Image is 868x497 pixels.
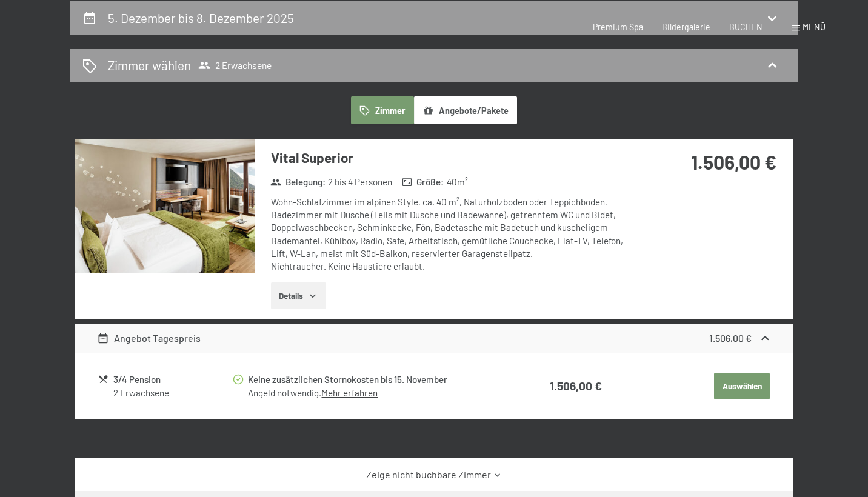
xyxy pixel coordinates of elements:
h2: 5. Dezember bis 8. Dezember 2025 [108,10,294,25]
span: 2 bis 4 Personen [328,176,392,188]
a: Mehr erfahren [321,387,378,398]
div: Wohn-Schlafzimmer im alpinen Style, ca. 40 m², Naturholzboden oder Teppichboden, Badezimmer mit D... [271,196,632,273]
h3: Vital Superior [271,148,632,167]
a: Premium Spa [593,22,643,32]
div: Keine zusätzlichen Stornokosten bis 15. November [248,373,500,387]
div: 3/4 Pension [113,373,232,387]
strong: 1.506,00 € [550,379,602,393]
button: Details [271,282,326,309]
h2: Zimmer wählen [108,56,191,74]
span: 40 m² [447,176,468,188]
span: 2 Erwachsene [198,59,272,72]
strong: 1.506,00 € [709,332,752,344]
strong: 1.506,00 € [691,150,776,173]
button: Zimmer [351,96,414,124]
div: Angeld notwendig. [248,387,500,399]
div: 2 Erwachsene [113,387,232,399]
a: Zeige nicht buchbare Zimmer [97,468,772,481]
div: Angebot Tagespreis [97,331,201,345]
strong: Größe : [402,176,444,188]
a: Bildergalerie [662,22,710,32]
a: BUCHEN [729,22,763,32]
img: mss_renderimg.php [75,139,255,273]
button: Angebote/Pakete [414,96,517,124]
span: Menü [803,22,826,32]
div: Angebot Tagespreis1.506,00 € [75,324,793,353]
button: Auswählen [714,373,770,399]
strong: Belegung : [270,176,326,188]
